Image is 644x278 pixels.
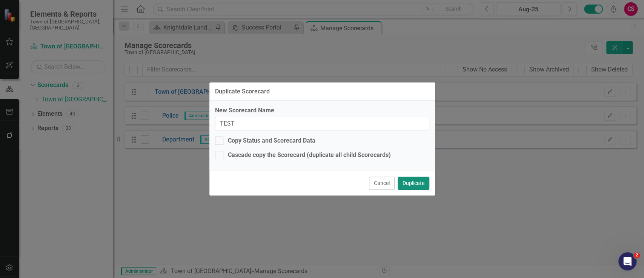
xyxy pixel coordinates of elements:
input: Name [215,117,429,131]
iframe: Intercom live chat [618,252,636,270]
label: New Scorecard Name [215,106,429,115]
div: Cascade copy the Scorecard (duplicate all child Scorecards) [228,151,391,160]
div: Copy Status and Scorecard Data [228,137,315,145]
button: Duplicate [398,177,429,190]
div: Duplicate Scorecard [215,88,270,95]
button: Cancel [369,177,395,190]
span: 2 [634,252,640,258]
